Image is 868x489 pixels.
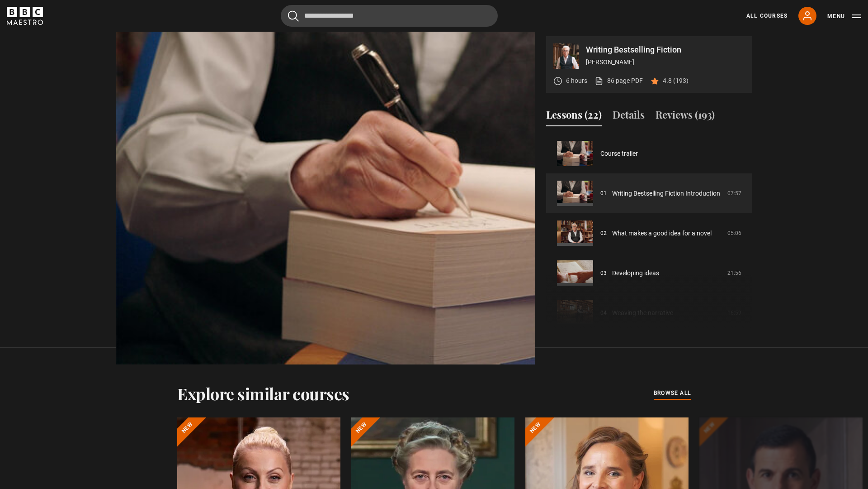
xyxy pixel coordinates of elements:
[663,76,689,86] p: 4.8 (193)
[288,10,299,22] button: Submit the search query
[654,388,691,398] span: browse all
[746,12,788,20] a: All Courses
[654,388,691,398] a: browse all
[586,58,745,67] p: [PERSON_NAME]
[613,107,645,126] button: Details
[594,76,643,86] a: 86 page PDF
[546,107,602,126] button: Lessons (22)
[177,384,349,403] h2: Explore similar courses
[566,76,587,86] p: 6 hours
[586,46,745,54] p: Writing Bestselling Fiction
[281,5,498,27] input: Search
[612,189,720,198] a: Writing Bestselling Fiction Introduction
[7,7,43,25] svg: BBC Maestro
[656,107,715,126] button: Reviews (193)
[827,12,861,21] button: Toggle navigation
[612,268,659,278] a: Developing ideas
[116,36,535,273] video-js: Video Player
[600,149,638,158] a: Course trailer
[612,229,712,238] a: What makes a good idea for a novel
